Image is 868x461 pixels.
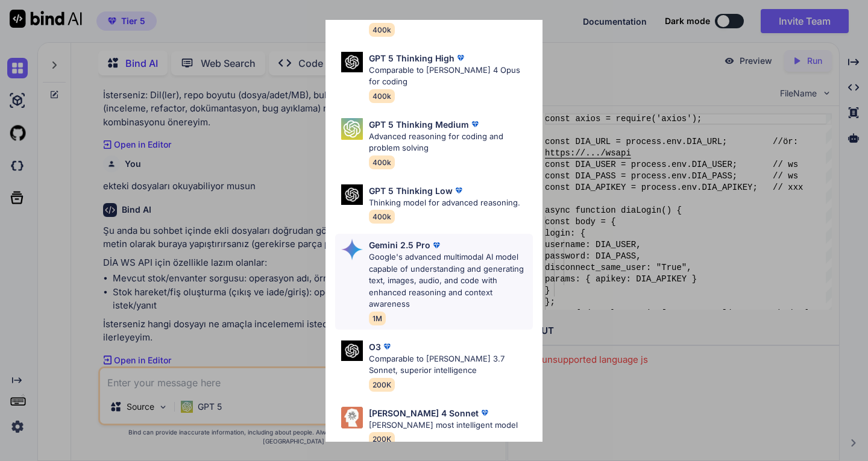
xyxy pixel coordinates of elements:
img: Pick Models [341,118,363,140]
img: premium [381,340,393,353]
img: premium [479,407,491,419]
span: 400k [369,210,395,224]
p: GPT 5 Thinking Medium [369,118,469,131]
img: Pick Models [341,184,363,205]
p: Comparable to [PERSON_NAME] 4 Opus for coding [369,64,533,88]
span: 200K [369,378,395,392]
img: Pick Models [341,407,363,428]
img: premium [453,184,465,196]
p: Advanced reasoning for coding and problem solving [369,131,533,154]
img: Pick Models [341,239,363,260]
span: 400k [369,23,395,37]
p: GPT 5 Thinking High [369,52,454,64]
img: Pick Models [341,340,363,362]
span: 400k [369,155,395,169]
span: 1M [369,312,386,325]
p: [PERSON_NAME] 4 Sonnet [369,407,479,419]
p: [PERSON_NAME] most intelligent model [369,419,518,431]
span: 400k [369,89,395,103]
img: Pick Models [341,52,363,73]
p: Gemini 2.5 Pro [369,239,430,251]
p: Comparable to [PERSON_NAME] 3.7 Sonnet, superior intelligence [369,353,533,377]
img: premium [430,239,442,251]
span: 200K [369,432,395,446]
p: Google's advanced multimodal AI model capable of understanding and generating text, images, audio... [369,251,533,310]
p: O3 [369,340,381,353]
img: premium [454,52,467,64]
p: GPT 5 Thinking Low [369,184,453,197]
img: premium [469,118,481,130]
p: Thinking model for advanced reasoning. [369,197,520,209]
